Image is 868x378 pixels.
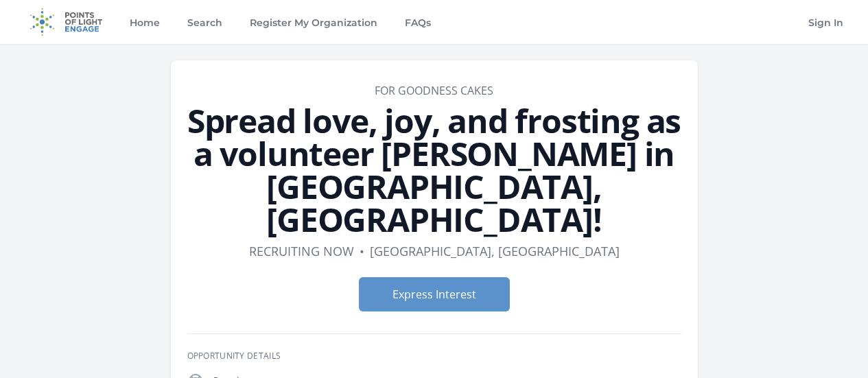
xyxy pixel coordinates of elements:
[359,277,510,311] button: Express Interest
[370,241,620,261] dd: [GEOGRAPHIC_DATA], [GEOGRAPHIC_DATA]
[375,83,493,98] a: FOR GOODNESS CAKES
[187,351,681,362] h3: Opportunity Details
[360,241,364,261] div: •
[249,241,354,261] dd: Recruiting now
[187,104,681,236] h1: Spread love, joy, and frosting as a volunteer [PERSON_NAME] in [GEOGRAPHIC_DATA], [GEOGRAPHIC_DATA]!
